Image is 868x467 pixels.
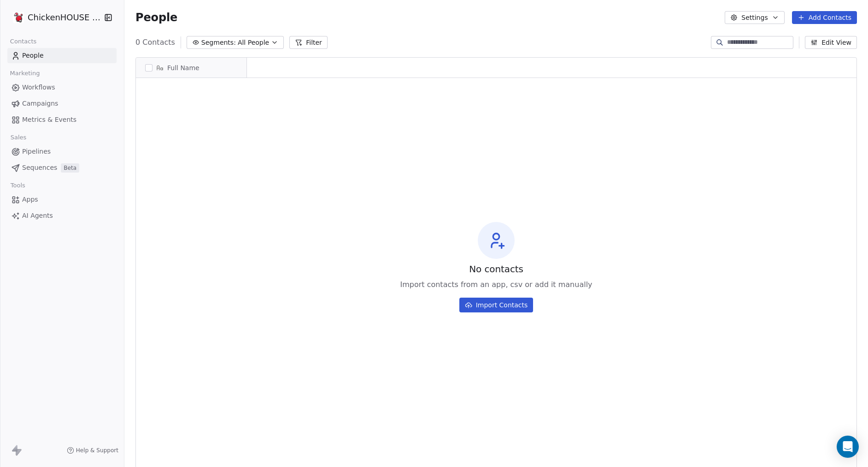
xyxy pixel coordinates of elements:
[22,163,57,173] span: Sequences
[135,37,175,48] span: 0 Contacts
[22,51,44,60] span: People
[6,179,29,192] span: Tools
[6,66,44,80] span: Marketing
[469,263,523,275] span: No contacts
[7,192,117,207] a: Apps
[6,35,41,48] span: Contacts
[11,10,98,25] button: ChickenHOUSE sas
[459,298,534,312] button: Import Contacts
[725,11,784,24] button: Settings
[837,436,859,458] div: Open Intercom Messenger
[136,58,246,78] div: Full Name
[792,11,857,24] button: Add Contacts
[67,447,118,454] a: Help & Support
[289,36,328,49] button: Filter
[22,211,53,221] span: AI Agents
[7,80,117,95] a: Workflows
[7,48,117,63] a: People
[136,78,247,447] div: grid
[459,294,534,312] a: Import Contacts
[7,160,117,175] a: SequencesBeta
[28,12,101,24] span: ChickenHOUSE sas
[22,83,55,92] span: Workflows
[167,63,199,72] span: Full Name
[400,279,592,290] span: Import contacts from an app, csv or add it manually
[7,144,117,159] a: Pipelines
[805,36,857,49] button: Edit View
[201,38,236,48] span: Segments:
[22,195,38,204] span: Apps
[22,115,76,125] span: Metrics & Events
[7,112,117,127] a: Metrics & Events
[22,99,58,108] span: Campaigns
[13,12,24,23] img: Betty2017.jpg
[7,96,117,111] a: Campaigns
[7,208,117,223] a: AI Agents
[22,147,51,156] span: Pipelines
[61,163,79,173] span: Beta
[238,38,269,48] span: All People
[76,447,118,454] span: Help & Support
[6,131,30,144] span: Sales
[135,11,177,24] span: People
